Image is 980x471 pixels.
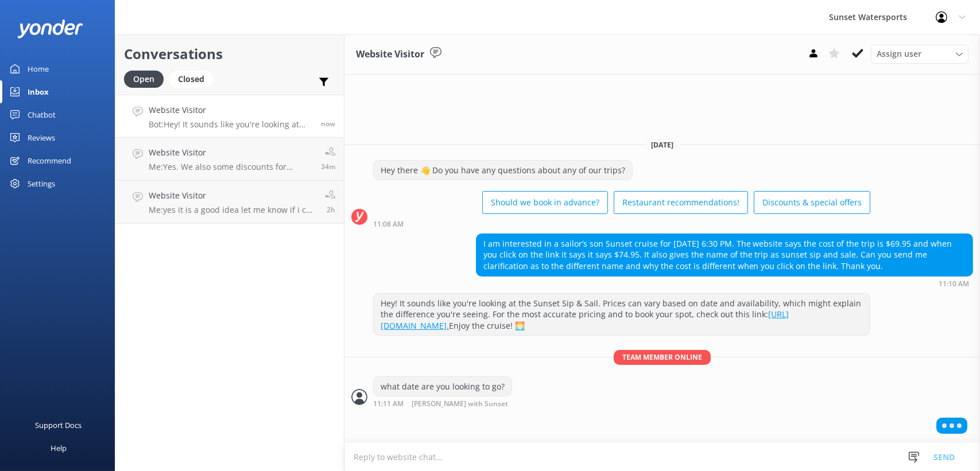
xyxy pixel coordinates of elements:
div: I am interested in a sailor’s son Sunset cruise for [DATE] 6:30 PM. The website says the cost of ... [477,234,973,276]
a: Website VisitorMe:yes it is a good idea let me know if i can be of any help deciding which trip2h [115,181,344,224]
img: yonder-white-logo.png [17,20,83,38]
span: [DATE] [644,140,680,150]
div: Aug 29 2025 10:10am (UTC -05:00) America/Cancun [476,279,973,287]
button: Should we book in advance? [482,191,608,214]
h2: Conversations [124,43,335,65]
span: Assign user [877,48,921,60]
strong: 11:11 AM [373,400,404,408]
strong: 11:10 AM [939,281,969,287]
a: Open [124,72,169,85]
div: Support Docs [36,414,82,437]
div: Inbox [28,80,49,103]
div: Chatbot [28,103,56,126]
p: Me: Yes. We also some discounts for September. When will you be in [GEOGRAPHIC_DATA]? [149,162,312,172]
div: Aug 29 2025 10:08am (UTC -05:00) America/Cancun [373,220,870,228]
div: Help [51,437,67,460]
p: Bot: Hey! It sounds like you're looking at the Sunset Sip & Sail. Prices can vary based on date a... [149,119,312,130]
button: Restaurant recommendations! [614,191,748,214]
span: Aug 29 2025 07:13am (UTC -05:00) America/Cancun [327,205,335,215]
div: Settings [28,172,55,195]
div: Closed [169,71,213,88]
span: Team member online [614,350,711,364]
div: Aug 29 2025 10:11am (UTC -05:00) America/Cancun [373,399,545,408]
a: [URL][DOMAIN_NAME]. [381,309,789,331]
div: what date are you looking to go? [374,377,512,396]
span: [PERSON_NAME] with Sunset [412,400,508,408]
div: Assign User [871,45,969,63]
h4: Website Visitor [149,146,312,159]
h4: Website Visitor [149,189,316,202]
a: Closed [169,72,219,85]
div: Hey! It sounds like you're looking at the Sunset Sip & Sail. Prices can vary based on date and av... [374,294,870,336]
span: Aug 29 2025 10:10am (UTC -05:00) America/Cancun [321,119,335,129]
div: Recommend [28,149,71,172]
button: Discounts & special offers [754,191,870,214]
h4: Website Visitor [149,104,312,116]
h3: Website Visitor [356,47,424,62]
div: Home [28,57,49,80]
div: Reviews [28,126,55,149]
a: Website VisitorMe:Yes. We also some discounts for September. When will you be in [GEOGRAPHIC_DATA... [115,138,344,181]
div: Open [124,71,164,88]
div: Hey there 👋 Do you have any questions about any of our trips? [374,161,632,180]
p: Me: yes it is a good idea let me know if i can be of any help deciding which trip [149,205,316,215]
a: Website VisitorBot:Hey! It sounds like you're looking at the Sunset Sip & Sail. Prices can vary b... [115,95,344,138]
strong: 11:08 AM [373,221,404,228]
span: Aug 29 2025 09:37am (UTC -05:00) America/Cancun [321,162,335,172]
